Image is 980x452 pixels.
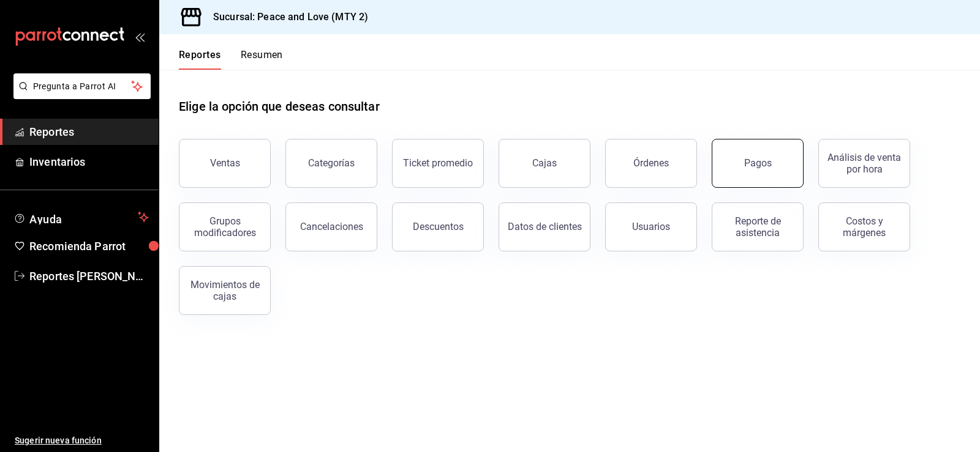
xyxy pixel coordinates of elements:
h1: Elige la opción que deseas consultar [179,97,380,116]
div: Categorías [308,157,355,169]
div: Descuentos [413,221,464,232]
button: Categorías [285,139,377,188]
span: Inventarios [29,154,149,170]
a: Cajas [499,139,590,188]
div: Ventas [210,157,240,169]
span: Reportes [PERSON_NAME] [29,268,149,284]
span: Pregunta a Parrot AI [33,80,132,93]
div: Ticket promedio [403,157,473,169]
span: Reportes [29,124,149,140]
div: navigation tabs [179,49,283,70]
button: Órdenes [605,139,697,188]
button: Reportes [179,49,221,70]
button: Grupos modificadores [179,202,271,251]
div: Órdenes [633,157,669,169]
button: open_drawer_menu [135,32,145,42]
div: Cancelaciones [300,221,363,232]
span: Sugerir nueva función [15,434,149,447]
button: Análisis de venta por hora [818,139,910,188]
div: Reporte de asistencia [720,215,796,239]
a: Pregunta a Parrot AI [9,89,151,102]
h3: Sucursal: Peace and Love (MTY 2) [203,10,368,24]
div: Datos de clientes [508,221,582,232]
span: Recomienda Parrot [29,238,149,254]
button: Cancelaciones [285,202,377,251]
div: Usuarios [632,221,670,232]
button: Ventas [179,139,271,188]
button: Pregunta a Parrot AI [13,73,151,99]
button: Descuentos [392,202,484,251]
div: Pagos [744,157,772,169]
div: Cajas [532,156,557,171]
button: Costos y márgenes [818,202,910,251]
div: Costos y márgenes [826,215,902,239]
div: Grupos modificadores [187,215,263,239]
button: Usuarios [605,202,697,251]
button: Movimientos de cajas [179,266,271,315]
button: Datos de clientes [499,202,590,251]
div: Análisis de venta por hora [826,152,902,175]
button: Pagos [712,139,804,188]
button: Resumen [241,49,283,70]
button: Reporte de asistencia [712,202,804,251]
button: Ticket promedio [392,139,484,188]
div: Movimientos de cajas [187,279,263,302]
span: Ayuda [29,210,133,224]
